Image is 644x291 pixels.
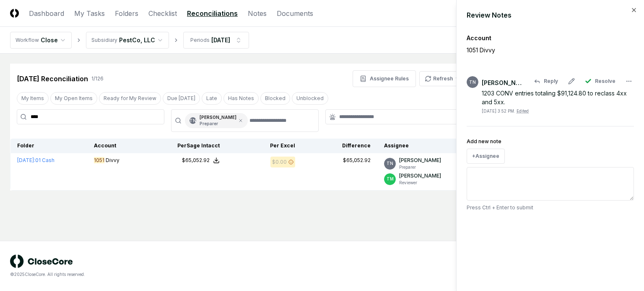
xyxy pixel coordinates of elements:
div: Review Notes [467,10,634,20]
div: 1203 CONV entries totaling $91,124.80 to reclass 4xx and 5xx. [482,89,634,106]
span: Resolve [595,77,615,85]
div: [DATE] 3:52 PM . [482,108,529,114]
p: Press Ctrl + Enter to submit [467,204,634,211]
p: 1051 Divvy [467,46,605,54]
button: Resolve [580,74,621,89]
div: [PERSON_NAME] [482,78,524,87]
span: Edited [517,108,529,113]
label: Add new note [467,138,501,144]
button: +Assignee [467,149,505,164]
button: Reply [529,74,563,89]
div: Account [467,33,634,42]
span: TN [469,79,476,85]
